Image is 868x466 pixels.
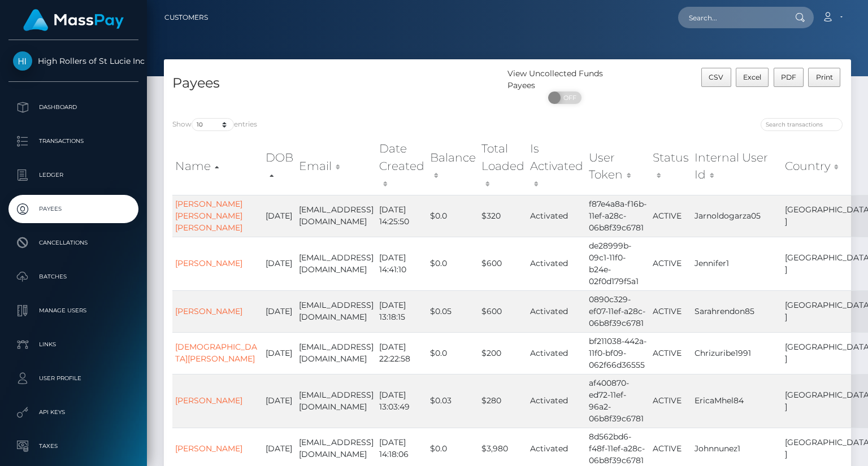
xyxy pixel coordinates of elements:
[427,137,479,194] th: Balance: activate to sort column ascending
[8,127,138,155] a: Transactions
[479,137,527,194] th: Total Loaded: activate to sort column ascending
[650,374,692,428] td: ACTIVE
[427,237,479,290] td: $0.0
[692,137,782,194] th: Internal User Id: activate to sort column ascending
[709,73,723,81] span: CSV
[701,68,731,87] button: CSV
[175,258,242,268] a: [PERSON_NAME]
[175,342,257,364] a: [DEMOGRAPHIC_DATA][PERSON_NAME]
[554,92,583,104] span: OFF
[586,237,650,290] td: de28999b-09c1-11f0-b24e-02f0d179f5a1
[23,9,124,31] img: MassPay Logo
[692,332,782,374] td: Chrizuribe1991
[13,438,134,455] p: Taxes
[13,51,32,71] img: High Rollers of St Lucie Inc
[586,137,650,194] th: User Token: activate to sort column ascending
[774,68,804,87] button: PDF
[650,195,692,237] td: ACTIVE
[736,68,769,87] button: Excel
[13,201,134,217] p: Payees
[175,395,242,406] a: [PERSON_NAME]
[13,99,134,116] p: Dashboard
[8,195,138,223] a: Payees
[743,73,761,81] span: Excel
[172,118,257,131] label: Show entries
[192,118,234,131] select: Showentries
[427,195,479,237] td: $0.0
[527,374,586,428] td: Activated
[296,195,376,237] td: [EMAIL_ADDRESS][DOMAIN_NAME]
[172,73,499,93] h4: Payees
[586,195,650,237] td: f87e4a8a-f16b-11ef-a28c-06b8f39c6781
[175,443,242,454] a: [PERSON_NAME]
[376,195,427,237] td: [DATE] 14:25:50
[8,398,138,426] a: API Keys
[296,290,376,332] td: [EMAIL_ADDRESS][DOMAIN_NAME]
[8,364,138,393] a: User Profile
[650,332,692,374] td: ACTIVE
[13,302,134,319] p: Manage Users
[808,68,840,87] button: Print
[263,374,296,428] td: [DATE]
[376,332,427,374] td: [DATE] 22:22:58
[479,237,527,290] td: $600
[296,374,376,428] td: [EMAIL_ADDRESS][DOMAIN_NAME]
[586,374,650,428] td: af400870-ed72-11ef-96a2-06b8f39c6781
[678,7,784,28] input: Search...
[650,137,692,194] th: Status: activate to sort column ascending
[172,137,263,194] th: Name: activate to sort column ascending
[376,237,427,290] td: [DATE] 14:41:10
[427,332,479,374] td: $0.0
[13,336,134,353] p: Links
[479,290,527,332] td: $600
[761,118,843,131] input: Search transactions
[527,332,586,374] td: Activated
[650,290,692,332] td: ACTIVE
[692,374,782,428] td: EricaMhel84
[175,306,242,316] a: [PERSON_NAME]
[263,332,296,374] td: [DATE]
[8,161,138,189] a: Ledger
[13,167,134,184] p: Ledger
[692,195,782,237] td: Jarnoldogarza05
[376,137,427,194] th: Date Created: activate to sort column ascending
[816,73,833,81] span: Print
[164,6,208,29] a: Customers
[507,68,622,92] div: View Uncollected Funds Payees
[13,268,134,285] p: Batches
[13,234,134,251] p: Cancellations
[296,137,376,194] th: Email: activate to sort column ascending
[8,93,138,121] a: Dashboard
[296,332,376,374] td: [EMAIL_ADDRESS][DOMAIN_NAME]
[527,290,586,332] td: Activated
[263,237,296,290] td: [DATE]
[13,404,134,421] p: API Keys
[527,237,586,290] td: Activated
[13,133,134,150] p: Transactions
[692,290,782,332] td: Sarahrendon85
[376,374,427,428] td: [DATE] 13:03:49
[427,374,479,428] td: $0.03
[8,229,138,257] a: Cancellations
[8,330,138,359] a: Links
[8,56,138,66] span: High Rollers of St Lucie Inc
[479,332,527,374] td: $200
[263,137,296,194] th: DOB: activate to sort column descending
[8,263,138,291] a: Batches
[263,195,296,237] td: [DATE]
[376,290,427,332] td: [DATE] 13:18:15
[527,195,586,237] td: Activated
[296,237,376,290] td: [EMAIL_ADDRESS][DOMAIN_NAME]
[527,137,586,194] th: Is Activated: activate to sort column ascending
[263,290,296,332] td: [DATE]
[586,290,650,332] td: 0890c329-ef07-11ef-a28c-06b8f39c6781
[586,332,650,374] td: bf211038-442a-11f0-bf09-062f66d36555
[479,195,527,237] td: $320
[479,374,527,428] td: $280
[8,297,138,325] a: Manage Users
[175,199,242,233] a: [PERSON_NAME] [PERSON_NAME] [PERSON_NAME]
[427,290,479,332] td: $0.05
[781,73,796,81] span: PDF
[8,432,138,460] a: Taxes
[650,237,692,290] td: ACTIVE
